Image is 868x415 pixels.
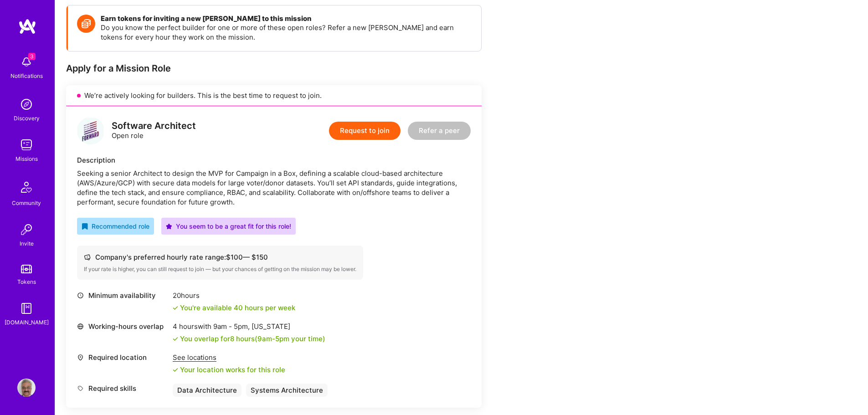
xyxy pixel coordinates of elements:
i: icon Location [77,354,84,361]
div: Description [77,155,471,165]
div: We’re actively looking for builders. This is the best time to request to join. [66,85,482,106]
div: Invite [20,239,34,248]
div: Minimum availability [77,291,168,300]
h4: Earn tokens for inviting a new [PERSON_NAME] to this mission [101,15,472,23]
img: User Avatar [17,379,36,397]
div: Company's preferred hourly rate range: $ 100 — $ 150 [84,252,356,262]
div: If your rate is higher, you can still request to join — but your chances of getting on the missio... [84,266,356,273]
i: icon PurpleStar [166,223,172,230]
p: Do you know the perfect builder for one or more of these open roles? Refer a new [PERSON_NAME] an... [101,23,472,42]
div: Data Architecture [173,384,241,397]
img: Invite [17,220,36,239]
img: teamwork [17,136,36,154]
div: Notifications [10,71,43,81]
span: 9am - 5pm [257,334,289,343]
div: You overlap for 8 hours ( your time) [180,334,325,343]
div: Seeking a senior Architect to design the MVP for Campaign in a Box, defining a scalable cloud-bas... [77,169,471,207]
i: icon Check [173,305,178,311]
img: logo [18,18,36,35]
i: icon Tag [77,385,84,392]
img: tokens [21,265,32,273]
div: Required location [77,353,168,362]
i: icon World [77,323,84,330]
div: Community [12,198,41,208]
img: guide book [17,299,36,318]
div: You're available 40 hours per week [173,303,295,313]
div: Working-hours overlap [77,322,168,331]
img: logo [77,117,104,144]
i: icon RecommendedBadge [82,223,88,230]
div: Apply for a Mission Role [66,62,482,74]
i: icon Check [173,336,178,342]
i: icon Check [173,367,178,373]
div: Open role [112,121,196,140]
div: [DOMAIN_NAME] [5,318,49,327]
div: Your location works for this role [173,365,285,374]
div: Required skills [77,384,168,393]
div: 20 hours [173,291,295,300]
button: Refer a peer [408,122,471,140]
a: User Avatar [15,379,38,397]
img: Token icon [77,15,95,33]
div: 4 hours with [US_STATE] [173,322,325,331]
div: Tokens [17,277,36,287]
div: Software Architect [112,121,196,131]
div: You seem to be a great fit for this role! [166,221,291,231]
button: Request to join [329,122,401,140]
div: See locations [173,353,285,362]
img: Community [15,176,37,198]
i: icon Clock [77,292,84,299]
img: bell [17,53,36,71]
i: icon Cash [84,254,91,261]
div: Missions [15,154,38,164]
div: Discovery [14,113,40,123]
span: 9am - 5pm , [211,322,252,331]
span: 3 [28,53,36,60]
img: discovery [17,95,36,113]
div: Systems Architecture [246,384,328,397]
div: Recommended role [82,221,149,231]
